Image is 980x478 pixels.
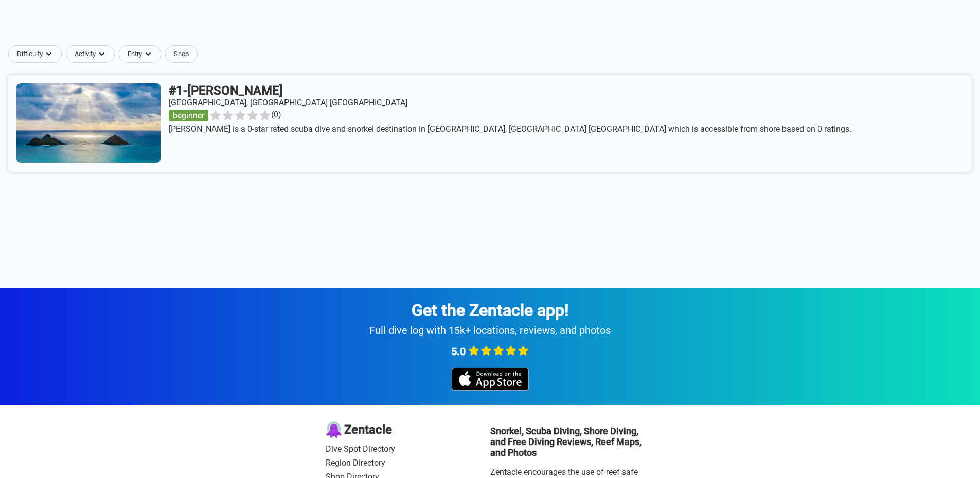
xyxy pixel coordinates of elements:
[144,50,152,58] img: dropdown caret
[66,45,119,63] button: Activitydropdown caret
[451,345,466,358] span: 5.0
[75,50,96,58] span: Activity
[452,383,529,393] a: iOS app store
[45,50,53,58] img: dropdown caret
[8,45,66,63] button: Difficultydropdown caret
[490,426,655,458] h3: Snorkel, Scuba Diving, Shore Diving, and Free Diving Reviews, Reef Maps, and Photos
[12,300,968,320] div: Get the Zentacle app!
[98,50,106,58] img: dropdown caret
[165,45,198,63] a: Shop
[452,368,529,391] img: iOS app store
[326,421,342,438] img: logo
[17,50,43,58] span: Difficulty
[344,422,392,437] span: Zentacle
[326,458,490,468] a: Region Directory
[326,444,490,454] a: Dive Spot Directory
[128,50,142,58] span: Entry
[119,45,165,63] button: Entrydropdown caret
[12,324,968,337] div: Full dive log with 15k+ locations, reviews, and photos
